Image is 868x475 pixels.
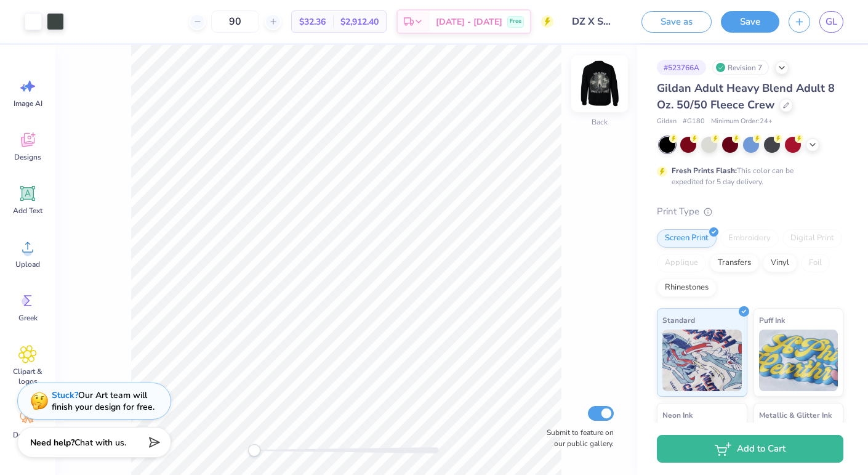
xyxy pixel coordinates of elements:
[801,254,830,272] div: Foil
[763,254,797,272] div: Vinyl
[15,259,40,269] span: Upload
[510,17,521,26] span: Free
[657,60,706,75] div: # 523766A
[14,99,42,108] span: Image AI
[592,116,608,128] div: Back
[720,229,779,248] div: Embroidery
[657,229,717,248] div: Screen Print
[672,166,737,176] strong: Fresh Prints Flash:
[759,330,838,391] img: Puff Ink
[299,15,326,28] span: $32.36
[7,367,48,386] span: Clipart & logos
[13,206,42,216] span: Add Text
[14,152,41,162] span: Designs
[782,229,842,248] div: Digital Print
[340,15,379,28] span: $2,912.40
[52,389,155,413] div: Our Art team will finish your design for free.
[657,81,835,112] span: Gildan Adult Heavy Blend Adult 8 Oz. 50/50 Fleece Crew
[657,254,706,272] div: Applique
[826,15,837,29] span: GL
[710,254,759,272] div: Transfers
[819,11,843,33] a: GL
[540,427,614,449] label: Submit to feature on our public gallery.
[13,430,42,440] span: Decorate
[683,116,705,127] span: # G180
[211,10,259,33] input: – –
[30,437,74,449] strong: Need help?
[52,389,78,401] strong: Stuck?
[248,444,260,457] div: Accessibility label
[657,435,843,463] button: Add to Cart
[657,116,677,127] span: Gildan
[563,9,623,34] input: Untitled Design
[575,59,624,108] img: Back
[641,11,712,33] button: Save as
[657,278,717,297] div: Rhinestones
[759,314,785,327] span: Puff Ink
[711,116,773,127] span: Minimum Order: 24 +
[672,165,823,187] div: This color can be expedited for 5 day delivery.
[436,15,502,28] span: [DATE] - [DATE]
[759,408,832,421] span: Metallic & Glitter Ink
[662,330,742,391] img: Standard
[18,313,38,323] span: Greek
[662,408,693,421] span: Neon Ink
[712,60,769,75] div: Revision 7
[74,437,126,449] span: Chat with us.
[657,205,843,219] div: Print Type
[662,314,695,327] span: Standard
[721,11,779,33] button: Save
